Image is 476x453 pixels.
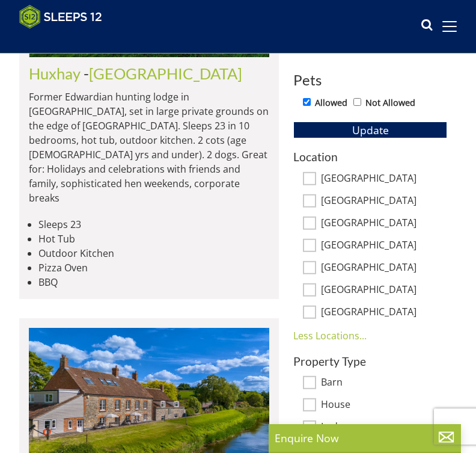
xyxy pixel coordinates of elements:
[38,246,269,260] li: Outdoor Kitchen
[315,96,347,109] label: Allowed
[84,64,242,82] span: -
[293,72,447,88] h3: Pets
[275,430,455,446] p: Enquire Now
[38,260,269,275] li: Pizza Oven
[321,217,447,230] label: [GEOGRAPHIC_DATA]
[321,239,447,253] label: [GEOGRAPHIC_DATA]
[89,64,242,82] a: [GEOGRAPHIC_DATA]
[29,90,269,205] p: Former Edwardian hunting lodge in [GEOGRAPHIC_DATA], set in large private grounds on the edge of ...
[29,64,81,82] a: Huxhay
[293,150,447,163] h3: Location
[321,195,447,208] label: [GEOGRAPHIC_DATA]
[38,217,269,232] li: Sleeps 23
[38,232,269,246] li: Hot Tub
[13,36,139,46] iframe: Customer reviews powered by Trustpilot
[38,275,269,289] li: BBQ
[19,5,102,29] img: Sleeps 12
[321,173,447,186] label: [GEOGRAPHIC_DATA]
[321,262,447,275] label: [GEOGRAPHIC_DATA]
[321,284,447,297] label: [GEOGRAPHIC_DATA]
[321,421,447,434] label: Lodge
[293,122,447,138] button: Update
[365,96,415,109] label: Not Allowed
[352,123,389,137] span: Update
[321,399,447,412] label: House
[293,329,367,342] a: Less Locations...
[321,306,447,319] label: [GEOGRAPHIC_DATA]
[293,355,447,368] h3: Property Type
[321,377,447,390] label: Barn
